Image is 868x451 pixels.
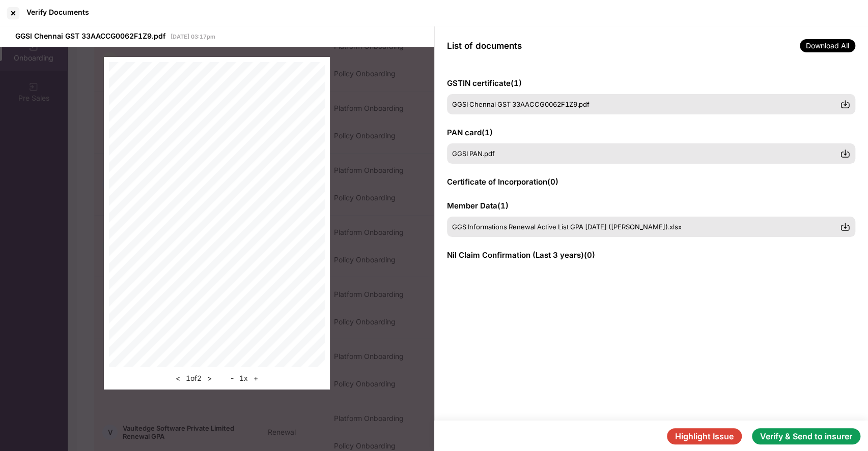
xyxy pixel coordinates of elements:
span: Nil Claim Confirmation (Last 3 years) ( 0 ) [447,250,595,260]
div: Verify Documents [26,8,89,16]
img: svg+xml;base64,PHN2ZyBpZD0iRG93bmxvYWQtMzJ4MzIiIHhtbG5zPSJodHRwOi8vd3d3LnczLm9yZy8yMDAwL3N2ZyIgd2... [840,148,850,159]
button: > [204,372,215,384]
button: Verify & Send to insurer [752,428,860,444]
span: List of documents [447,41,522,51]
span: GGS Informations Renewal Active List GPA [DATE] ([PERSON_NAME]).xlsx [452,223,682,231]
span: GGSI PAN.pdf [452,149,495,158]
button: Highlight Issue [667,428,742,444]
div: 1 of 2 [173,372,215,384]
button: + [250,372,261,384]
button: - [228,372,237,384]
span: Member Data ( 1 ) [447,201,509,211]
span: PAN card ( 1 ) [447,128,493,137]
img: svg+xml;base64,PHN2ZyBpZD0iRG93bmxvYWQtMzJ4MzIiIHhtbG5zPSJodHRwOi8vd3d3LnczLm9yZy8yMDAwL3N2ZyIgd2... [840,99,850,109]
div: 1 x [228,372,261,384]
span: Certificate of Incorporation ( 0 ) [447,177,558,187]
span: GGSI Chennai GST 33AACCG0062F1Z9.pdf [15,32,165,40]
span: [DATE] 03:17pm [171,33,215,40]
span: Download All [800,39,855,52]
img: svg+xml;base64,PHN2ZyBpZD0iRG93bmxvYWQtMzJ4MzIiIHhtbG5zPSJodHRwOi8vd3d3LnczLm9yZy8yMDAwL3N2ZyIgd2... [840,222,850,232]
span: GSTIN certificate ( 1 ) [447,78,522,88]
span: GGSI Chennai GST 33AACCG0062F1Z9.pdf [452,100,590,108]
button: < [173,372,183,384]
